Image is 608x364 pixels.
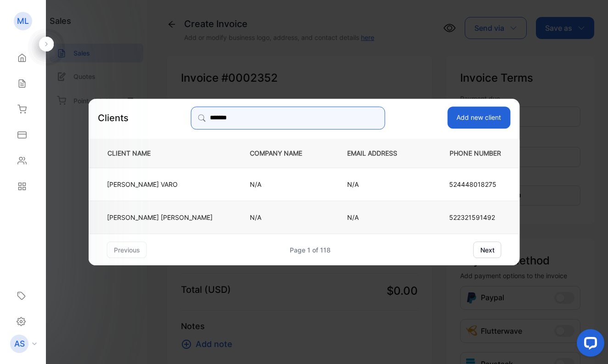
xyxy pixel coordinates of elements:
p: N/A [250,179,317,189]
button: next [473,241,501,258]
p: EMAIL ADDRESS [347,148,412,158]
p: [PERSON_NAME] VARO [107,179,213,189]
p: 524448018275 [449,179,501,189]
p: COMPANY NAME [250,148,317,158]
p: AS [14,338,25,350]
p: 522321591492 [449,213,501,222]
p: [PERSON_NAME] [PERSON_NAME] [107,213,213,222]
p: N/A [250,213,317,222]
p: PHONE NUMBER [442,148,505,158]
p: Clients [98,111,129,125]
p: N/A [347,213,412,222]
p: ML [17,15,29,27]
iframe: LiveChat chat widget [569,325,608,364]
button: Add new client [447,106,510,129]
p: N/A [347,179,412,189]
button: previous [107,241,147,258]
div: Page 1 of 118 [290,245,331,255]
p: CLIENT NAME [104,148,220,158]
